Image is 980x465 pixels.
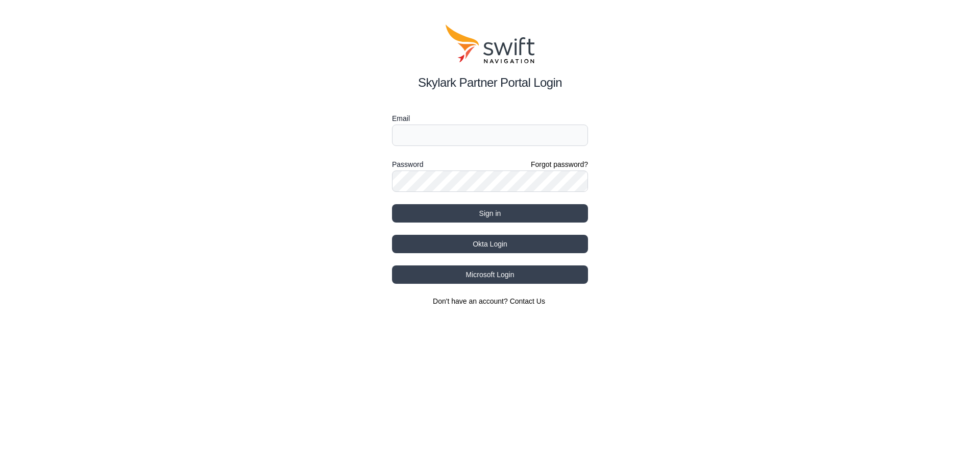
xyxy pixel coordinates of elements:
button: Sign in [392,204,588,223]
section: Don't have an account? [392,296,588,306]
button: Microsoft Login [392,265,588,284]
a: Forgot password? [531,159,588,169]
label: Password [392,158,423,170]
label: Email [392,112,588,125]
a: Contact Us [510,297,545,305]
h2: Skylark Partner Portal Login [392,74,588,92]
button: Okta Login [392,235,588,253]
